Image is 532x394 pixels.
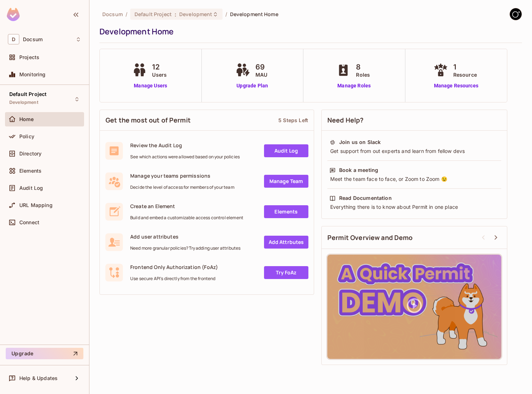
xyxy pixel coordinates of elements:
[453,71,477,78] span: Resource
[225,11,227,18] li: /
[8,34,19,44] span: D
[19,116,34,122] span: Home
[335,82,374,90] a: Manage Roles
[432,82,480,90] a: Manage Resources
[264,144,308,157] a: Audit Log
[130,142,240,149] span: Review the Audit Log
[339,167,378,174] div: Book a meeting
[130,233,240,240] span: Add user attributes
[327,116,364,125] span: Need Help?
[19,185,43,191] span: Audit Log
[130,172,234,179] span: Manage your teams permissions
[130,276,218,282] span: Use secure API's directly from the frontend
[130,245,240,251] span: Need more granular policies? Try adding user attributes
[453,62,477,72] span: 1
[23,37,43,42] span: Workspace: Docsum
[7,8,20,21] img: SReyMgAAAABJRU5ErkJggg==
[126,11,127,18] li: /
[130,203,243,210] span: Create an Element
[19,151,42,157] span: Directory
[264,175,308,188] a: Manage Team
[102,11,123,18] span: the active workspace
[19,54,39,60] span: Projects
[19,134,34,139] span: Policy
[356,62,370,72] span: 8
[130,184,234,190] span: Decide the level of access for members of your team
[510,8,522,20] img: GitStart-Docsum
[330,203,499,211] div: Everything there is to know about Permit in one place
[330,176,499,183] div: Meet the team face to face, or Zoom to Zoom 😉
[9,100,38,105] span: Development
[264,205,308,218] a: Elements
[339,139,381,146] div: Join us on Slack
[264,266,308,279] a: Try FoAz
[130,264,218,270] span: Frontend Only Authorization (FoAz)
[135,11,172,18] span: Default Project
[19,72,46,77] span: Monitoring
[327,233,413,242] span: Permit Overview and Demo
[106,116,191,125] span: Get the most out of Permit
[130,154,240,160] span: See which actions were allowed based on your policies
[152,62,167,72] span: 12
[19,168,42,174] span: Elements
[19,375,58,381] span: Help & Updates
[264,236,308,249] a: Add Attrbutes
[255,62,267,72] span: 69
[130,215,243,221] span: Build and embed a customizable access control element
[6,348,83,359] button: Upgrade
[174,11,177,17] span: :
[131,82,170,90] a: Manage Users
[152,71,167,78] span: Users
[19,202,53,208] span: URL Mapping
[99,26,518,37] div: Development Home
[179,11,212,18] span: Development
[339,194,392,202] div: Read Documentation
[356,71,370,78] span: Roles
[255,71,267,78] span: MAU
[230,11,278,18] span: Development Home
[278,117,308,124] div: 5 Steps Left
[19,220,39,225] span: Connect
[330,148,499,155] div: Get support from out experts and learn from fellow devs
[9,91,47,97] span: Default Project
[234,82,271,90] a: Upgrade Plan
